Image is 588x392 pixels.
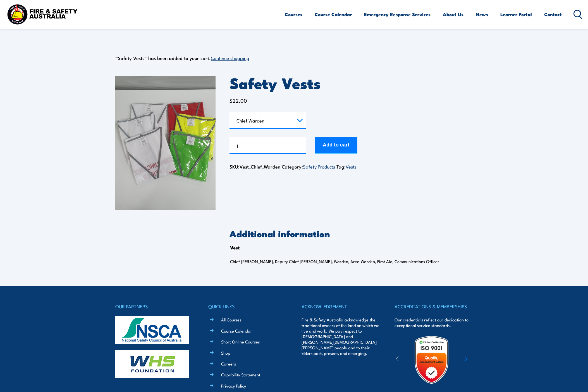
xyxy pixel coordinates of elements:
p: Our credentials reflect our dedication to exceptional service standards. [395,317,473,328]
th: Vest [230,243,240,252]
a: Learner Portal [500,7,532,22]
div: “Safety Vests” has been added to your cart. [115,54,473,62]
a: Courses [285,7,302,22]
p: Chief [PERSON_NAME], Deputy Chief [PERSON_NAME], Warden, Area Warden, First Aid, Communications O... [230,259,455,264]
a: Contact [544,7,562,22]
h2: Additional information [230,229,473,237]
img: ewpa-logo [456,350,505,369]
a: Capability Statement [221,372,260,377]
span: Tag: [336,163,357,170]
a: Vests [346,163,357,170]
img: 20230220_093531-scaled-1.jpg [115,76,216,210]
a: Course Calendar [315,7,352,22]
bdi: 22.00 [230,97,247,104]
h1: Safety Vests [230,76,473,89]
img: whs-logo-footer [115,350,189,378]
p: Fire & Safety Australia acknowledge the traditional owners of the land on which we live and work.... [302,317,380,356]
img: Untitled design (19) [407,335,456,384]
a: Careers [221,361,236,367]
a: Short Online Courses [221,339,260,345]
a: About Us [443,7,463,22]
h4: QUICK LINKS [208,302,286,310]
h4: ACCREDITATIONS & MEMBERSHIPS [395,302,473,310]
span: $ [230,97,233,104]
a: All Courses [221,317,241,323]
span: Vest_Chief_Warden [240,163,280,170]
a: Course Calendar [221,328,252,334]
button: Add to cart [315,137,357,154]
a: News [476,7,488,22]
a: Privacy Policy [221,383,246,389]
h4: ACKNOWLEDGEMENT [302,302,380,310]
a: Safety Products [303,163,335,170]
a: Shop [221,350,230,356]
span: SKU: [230,163,280,170]
a: Continue shopping [211,54,249,61]
span: Category: [282,163,335,170]
h4: OUR PARTNERS [115,302,193,310]
a: Emergency Response Services [364,7,431,22]
input: Product quantity [230,137,306,154]
img: nsca-logo-footer [115,316,189,344]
